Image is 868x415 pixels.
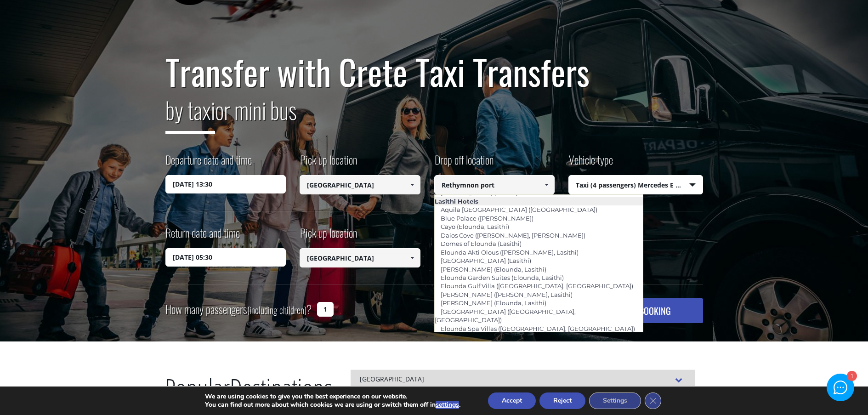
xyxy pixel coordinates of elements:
[435,246,584,259] a: Elounda Akti Olous ([PERSON_NAME], Lasithi)
[436,401,459,409] button: settings
[165,52,703,91] h1: Transfer with Crete Taxi Transfers
[435,305,576,326] a: [GEOGRAPHIC_DATA] ([GEOGRAPHIC_DATA], [GEOGRAPHIC_DATA])
[435,203,603,216] a: Aquila [GEOGRAPHIC_DATA] ([GEOGRAPHIC_DATA])
[568,152,613,175] label: Vehicle type
[435,271,570,284] a: Elounda Garden Suites (Elounda, Lasithi)
[589,392,641,409] button: Settings
[539,175,554,194] a: Show All Items
[435,279,639,292] a: Elounda Gulf Villa ([GEOGRAPHIC_DATA], [GEOGRAPHIC_DATA])
[165,152,252,175] label: Departure date and time
[404,248,420,267] a: Show All Items
[205,401,460,409] p: You can find out more about which cookies we are using or switch them off in .
[165,298,312,321] label: How many passengers ?
[165,225,240,248] label: Return date and time
[435,254,537,267] a: [GEOGRAPHIC_DATA] (Lasithi)
[539,392,585,409] button: Reject
[569,176,703,195] span: Taxi (4 passengers) Mercedes E Class
[488,392,536,409] button: Accept
[300,152,357,175] label: Pick up location
[404,175,420,194] a: Show All Items
[165,91,703,141] h2: or mini bus
[165,370,230,412] span: Popular
[435,212,539,225] a: Blue Palace ([PERSON_NAME])
[434,152,494,175] label: Drop off location
[351,370,695,390] div: [GEOGRAPHIC_DATA]
[205,392,460,401] p: We are using cookies to give you the best experience on our website.
[247,303,306,317] small: (including children)
[434,175,555,194] input: Select drop-off location
[435,263,552,276] a: [PERSON_NAME] (Elounda, Lasithi)
[165,92,215,134] span: by taxi
[435,197,643,205] li: Lasithi Hotels
[300,175,420,194] input: Select pickup location
[435,220,515,233] a: Cayo (Elounda, Lasithi)
[435,322,641,335] a: Elounda Spa Villas ([GEOGRAPHIC_DATA], [GEOGRAPHIC_DATA])
[435,296,552,309] a: [PERSON_NAME] (Elounda, Lasithi)
[435,288,579,301] a: [PERSON_NAME] ([PERSON_NAME], Lasithi)
[300,225,357,248] label: Pick up location
[435,237,528,250] a: Domes of Elounda (Lasithi)
[846,371,856,381] div: 1
[645,392,661,409] button: Close GDPR Cookie Banner
[435,229,591,242] a: Daios Cove ([PERSON_NAME], [PERSON_NAME])
[300,248,420,267] input: Select pickup location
